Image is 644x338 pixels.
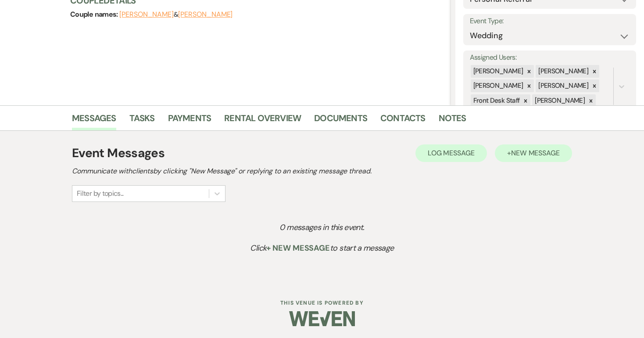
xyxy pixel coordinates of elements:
[532,94,586,107] div: [PERSON_NAME]
[495,144,572,162] button: +New Message
[471,79,525,92] div: [PERSON_NAME]
[92,221,552,234] p: 0 messages in this event.
[266,243,330,253] span: + New Message
[178,11,233,18] button: [PERSON_NAME]
[119,10,233,19] span: &
[536,79,590,92] div: [PERSON_NAME]
[511,148,560,158] span: New Message
[415,144,487,162] button: Log Message
[129,111,155,130] a: Tasks
[77,188,124,199] div: Filter by topics...
[72,111,116,130] a: Messages
[471,65,525,78] div: [PERSON_NAME]
[439,111,466,130] a: Notes
[72,144,165,162] h1: Event Messages
[72,166,572,176] h2: Communicate with clients by clicking "New Message" or replying to an existing message thread.
[470,15,630,28] label: Event Type:
[536,65,590,78] div: [PERSON_NAME]
[314,111,367,130] a: Documents
[168,111,211,130] a: Payments
[428,148,475,158] span: Log Message
[470,51,630,64] label: Assigned Users:
[380,111,426,130] a: Contacts
[92,242,552,255] p: Click to start a message
[289,303,355,334] img: Weven Logo
[471,94,521,107] div: Front Desk Staff
[224,111,301,130] a: Rental Overview
[119,11,174,18] button: [PERSON_NAME]
[70,10,119,19] span: Couple names:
